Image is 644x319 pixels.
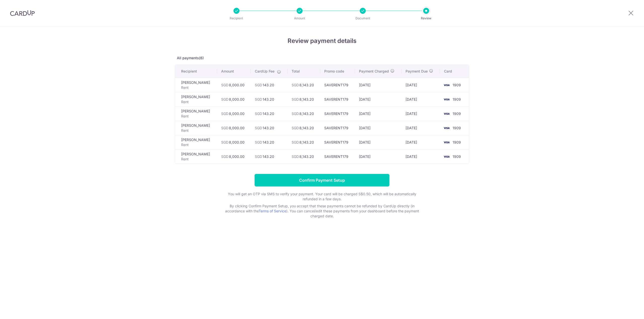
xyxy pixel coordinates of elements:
[355,121,402,135] td: [DATE]
[401,149,440,164] td: [DATE]
[320,135,355,149] td: SAVERENT179
[221,140,228,144] span: SGD
[320,149,355,164] td: SAVERENT179
[408,16,445,21] p: Review
[251,121,288,135] td: 143.20
[355,106,402,121] td: [DATE]
[292,140,299,144] span: SGD
[281,16,318,21] p: Amount
[181,114,213,119] p: Rent
[453,126,461,130] span: 1909
[288,149,320,164] td: 8,143.20
[175,135,217,149] td: [PERSON_NAME]
[221,126,228,130] span: SGD
[181,99,213,104] p: Rent
[255,154,262,159] span: SGD
[453,140,461,144] span: 1909
[453,83,461,87] span: 1909
[255,69,274,74] span: CardUp Fee
[355,92,402,106] td: [DATE]
[344,16,381,21] p: Document
[453,97,461,101] span: 1909
[401,121,440,135] td: [DATE]
[217,92,251,106] td: 8,000.00
[221,111,228,116] span: SGD
[251,78,288,92] td: 143.20
[288,65,320,78] th: Total
[359,69,389,74] span: Payment Charged
[320,78,355,92] td: SAVERENT179
[181,85,213,90] p: Rent
[221,154,228,159] span: SGD
[320,92,355,106] td: SAVERENT179
[440,65,469,78] th: Card
[217,65,251,78] th: Amount
[175,78,217,92] td: [PERSON_NAME]
[292,111,299,116] span: SGD
[406,69,428,74] span: Payment Due
[401,92,440,106] td: [DATE]
[320,65,355,78] th: Promo code
[255,111,262,116] span: SGD
[251,149,288,164] td: 143.20
[441,96,452,102] img: <span class="translation_missing" title="translation missing: en.account_steps.new_confirm_form.b...
[441,154,452,160] img: <span class="translation_missing" title="translation missing: en.account_steps.new_confirm_form.b...
[251,135,288,149] td: 143.20
[251,106,288,121] td: 143.20
[288,121,320,135] td: 8,143.20
[292,126,299,130] span: SGD
[288,78,320,92] td: 8,143.20
[255,97,262,101] span: SGD
[255,174,389,186] input: Confirm Payment Setup
[217,121,251,135] td: 8,000.00
[218,16,255,21] p: Recipient
[292,97,299,101] span: SGD
[175,36,469,45] h4: Review payment details
[288,135,320,149] td: 8,143.20
[441,139,452,145] img: <span class="translation_missing" title="translation missing: en.account_steps.new_confirm_form.b...
[401,78,440,92] td: [DATE]
[175,65,217,78] th: Recipient
[259,209,286,213] a: Terms of Service
[221,97,228,101] span: SGD
[613,304,639,316] iframe: 打开一个小组件，您可以在其中找到更多信息
[175,106,217,121] td: [PERSON_NAME]
[453,154,461,159] span: 1909
[453,111,461,116] span: 1909
[401,106,440,121] td: [DATE]
[175,149,217,164] td: [PERSON_NAME]
[355,78,402,92] td: [DATE]
[401,135,440,149] td: [DATE]
[355,149,402,164] td: [DATE]
[217,135,251,149] td: 8,000.00
[441,111,452,117] img: <span class="translation_missing" title="translation missing: en.account_steps.new_confirm_form.b...
[292,83,299,87] span: SGD
[175,121,217,135] td: [PERSON_NAME]
[221,204,423,219] p: By clicking Confirm Payment Setup, you accept that these payments cannot be refunded by CardUp di...
[221,83,228,87] span: SGD
[320,106,355,121] td: SAVERENT179
[441,125,452,131] img: <span class="translation_missing" title="translation missing: en.account_steps.new_confirm_form.b...
[288,106,320,121] td: 8,143.20
[181,157,213,162] p: Rent
[175,92,217,106] td: [PERSON_NAME]
[175,55,469,60] p: All payments(6)
[10,10,35,16] img: CardUp
[355,135,402,149] td: [DATE]
[217,78,251,92] td: 8,000.00
[181,128,213,133] p: Rent
[251,92,288,106] td: 143.20
[181,142,213,147] p: Rent
[217,106,251,121] td: 8,000.00
[441,82,452,88] img: <span class="translation_missing" title="translation missing: en.account_steps.new_confirm_form.b...
[255,126,262,130] span: SGD
[292,154,299,159] span: SGD
[217,149,251,164] td: 8,000.00
[288,92,320,106] td: 8,143.20
[320,121,355,135] td: SAVERENT179
[221,192,423,202] p: You will get an OTP via SMS to verify your payment. Your card will be charged S$0.50, which will ...
[255,83,262,87] span: SGD
[255,140,262,144] span: SGD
